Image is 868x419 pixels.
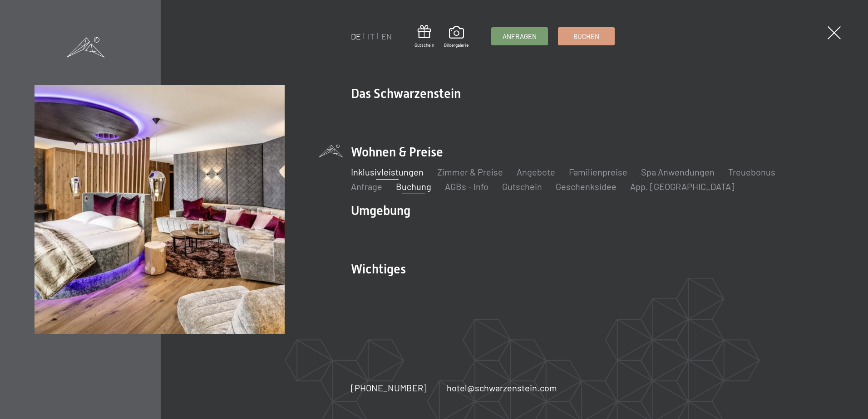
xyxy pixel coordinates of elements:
a: IT [368,31,375,41]
a: hotel@schwarzenstein.com [447,381,557,394]
a: AGBs - Info [445,181,488,192]
a: App. [GEOGRAPHIC_DATA] [630,181,735,192]
a: Treuebonus [728,166,775,177]
a: Buchen [558,28,614,45]
a: Gutschein [414,25,434,48]
a: Buchung [396,181,431,192]
a: DE [351,31,361,41]
span: Gutschein [414,42,434,48]
a: Familienpreise [569,166,627,177]
a: Anfragen [492,28,547,45]
a: [PHONE_NUMBER] [351,381,427,394]
a: EN [381,31,392,41]
span: Anfragen [503,32,537,41]
a: Angebote [517,166,555,177]
span: Bildergalerie [444,42,469,48]
a: Anfrage [351,181,382,192]
a: Inklusivleistungen [351,166,424,177]
span: Buchen [573,32,599,41]
span: [PHONE_NUMBER] [351,382,427,393]
a: Gutschein [502,181,542,192]
a: Zimmer & Preise [437,166,503,177]
a: Geschenksidee [556,181,616,192]
a: Bildergalerie [444,26,469,48]
a: Spa Anwendungen [641,166,715,177]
